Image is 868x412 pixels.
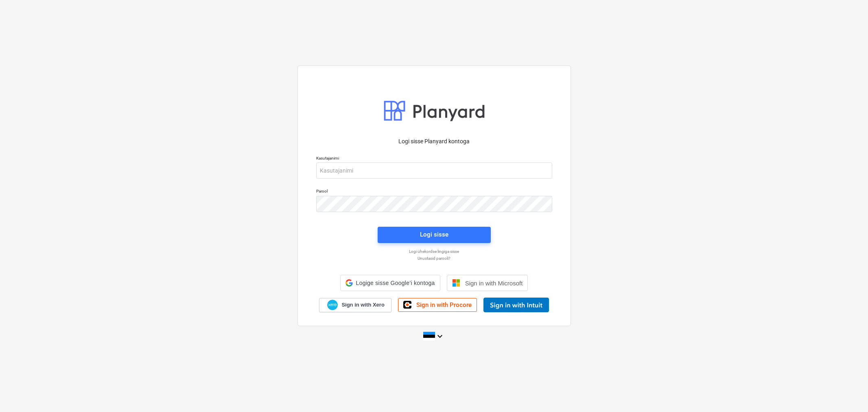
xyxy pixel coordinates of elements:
a: Logi ühekordse lingiga sisse [312,249,556,254]
span: Logige sisse Google’i kontoga [356,280,435,286]
p: Parool [316,188,552,195]
button: Logi sisse [378,227,491,243]
input: Kasutajanimi [316,162,552,179]
a: Sign in with Procore [398,298,477,312]
i: keyboard_arrow_down [435,331,445,341]
p: Logi sisse Planyard kontoga [316,137,552,146]
a: Sign in with Xero [319,298,391,312]
span: Sign in with Microsoft [465,280,523,287]
span: Sign in with Procore [416,301,472,309]
img: Microsoft logo [452,279,460,287]
div: Logige sisse Google’i kontoga [340,275,440,291]
p: Kasutajanimi [316,156,552,162]
img: Xero logo [327,300,338,311]
a: Unustasid parooli? [312,256,556,261]
span: Sign in with Xero [341,301,384,309]
div: Logi sisse [420,229,448,240]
